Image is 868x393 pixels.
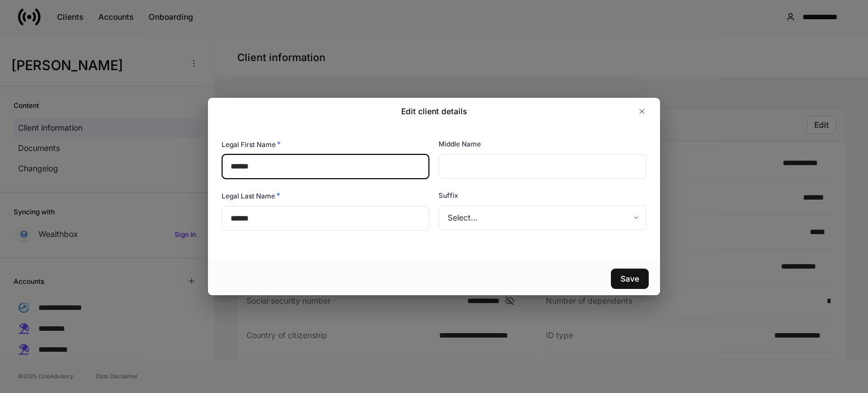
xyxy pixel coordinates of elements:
[620,273,639,284] div: Save
[222,190,280,201] h6: Legal Last Name
[439,205,646,230] div: Select...
[611,269,649,289] button: Save
[222,139,281,150] h6: Legal First Name
[439,190,458,201] h6: Suffix
[439,139,481,149] h6: Middle Name
[401,106,467,117] h2: Edit client details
